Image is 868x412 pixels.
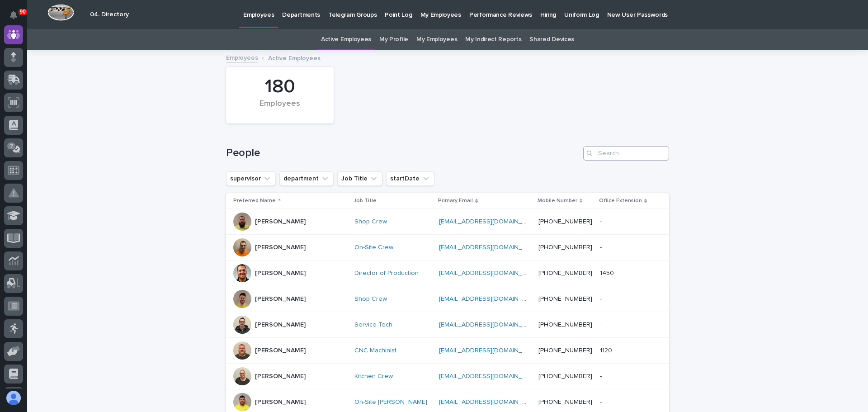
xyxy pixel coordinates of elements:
[226,147,580,160] h1: People
[4,5,23,24] button: Notifications
[47,4,74,21] img: Workspace Logo
[600,397,604,406] p: -
[538,322,592,328] a: [PHONE_NUMBER]
[241,99,318,118] div: Employees
[529,29,574,50] a: Shared Devices
[226,338,669,364] tr: [PERSON_NAME]CNC Machinist [EMAIL_ADDRESS][DOMAIN_NAME] [PHONE_NUMBER]11201120
[600,294,604,303] p: -
[354,244,393,251] a: On-Site Crew
[354,373,393,380] a: Kitchen Crew
[600,319,604,329] p: -
[268,52,321,62] p: Active Employees
[538,296,592,302] a: [PHONE_NUMBER]
[379,29,408,50] a: My Profile
[226,235,669,260] tr: [PERSON_NAME]On-Site Crew [EMAIL_ADDRESS][DOMAIN_NAME] [PHONE_NUMBER]--
[255,244,306,251] p: [PERSON_NAME]
[226,52,258,62] a: Employees
[439,322,541,328] a: [EMAIL_ADDRESS][DOMAIN_NAME]
[538,399,592,405] a: [PHONE_NUMBER]
[600,345,614,355] p: 1120
[354,295,387,303] a: Shop Crew
[226,312,669,338] tr: [PERSON_NAME]Service Tech [EMAIL_ADDRESS][DOMAIN_NAME] [PHONE_NUMBER]--
[226,286,669,312] tr: [PERSON_NAME]Shop Crew [EMAIL_ADDRESS][DOMAIN_NAME] [PHONE_NUMBER]--
[600,371,604,380] p: -
[583,146,669,161] input: Search
[438,196,473,206] p: Primary Email
[354,196,377,206] p: Job Title
[354,218,387,226] a: Shop Crew
[241,76,318,98] div: 180
[255,270,306,277] p: [PERSON_NAME]
[11,11,23,25] div: Notifications90
[20,9,26,15] p: 90
[439,373,541,379] a: [EMAIL_ADDRESS][DOMAIN_NAME]
[226,260,669,286] tr: [PERSON_NAME]Director of Production [EMAIL_ADDRESS][DOMAIN_NAME] [PHONE_NUMBER]14501450
[226,171,276,186] button: supervisor
[337,171,382,186] button: Job Title
[354,270,419,277] a: Director of Production
[439,270,541,276] a: [EMAIL_ADDRESS][DOMAIN_NAME]
[439,399,541,405] a: [EMAIL_ADDRESS][DOMAIN_NAME]
[354,347,396,355] a: CNC Machinist
[439,218,541,225] a: [EMAIL_ADDRESS][DOMAIN_NAME]
[538,347,592,354] a: [PHONE_NUMBER]
[538,218,592,225] a: [PHONE_NUMBER]
[354,398,427,406] a: On-Site [PERSON_NAME]
[279,171,334,186] button: department
[386,171,434,186] button: startDate
[90,11,129,19] h2: 04. Directory
[599,196,642,206] p: Office Extension
[233,196,276,206] p: Preferred Name
[538,373,592,379] a: [PHONE_NUMBER]
[255,295,306,303] p: [PERSON_NAME]
[600,268,616,277] p: 1450
[226,364,669,389] tr: [PERSON_NAME]Kitchen Crew [EMAIL_ADDRESS][DOMAIN_NAME] [PHONE_NUMBER]--
[255,321,306,329] p: [PERSON_NAME]
[354,321,392,329] a: Service Tech
[439,244,541,251] a: [EMAIL_ADDRESS][DOMAIN_NAME]
[321,29,371,50] a: Active Employees
[465,29,521,50] a: My Indirect Reports
[600,242,604,251] p: -
[255,347,306,355] p: [PERSON_NAME]
[416,29,457,50] a: My Employees
[255,398,306,406] p: [PERSON_NAME]
[255,373,306,380] p: [PERSON_NAME]
[4,388,23,407] button: users-avatar
[439,347,541,354] a: [EMAIL_ADDRESS][DOMAIN_NAME]
[226,209,669,235] tr: [PERSON_NAME]Shop Crew [EMAIL_ADDRESS][DOMAIN_NAME] [PHONE_NUMBER]--
[600,216,604,226] p: -
[538,270,592,276] a: [PHONE_NUMBER]
[439,296,541,302] a: [EMAIL_ADDRESS][DOMAIN_NAME]
[255,218,306,226] p: [PERSON_NAME]
[538,196,577,206] p: Mobile Number
[538,244,592,251] a: [PHONE_NUMBER]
